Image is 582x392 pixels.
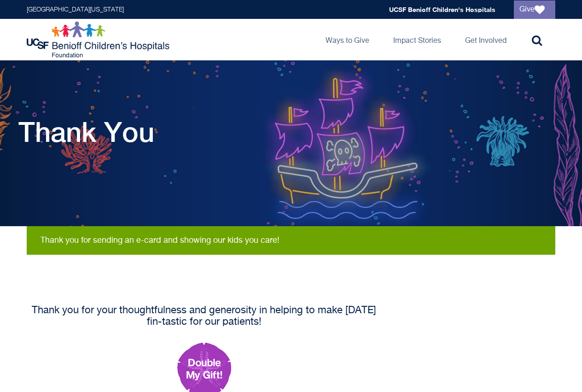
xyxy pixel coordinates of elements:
a: Ways to Give [318,19,377,60]
div: Thank you for sending an e-card and showing our kids you care! [41,235,541,246]
a: [GEOGRAPHIC_DATA][US_STATE] [27,6,124,13]
a: Get Involved [458,19,514,60]
a: UCSF Benioff Children's Hospitals [389,6,495,13]
div: Status message [27,226,555,255]
a: Impact Stories [386,19,448,60]
h1: Thank You [18,116,154,148]
a: Give [514,0,555,19]
img: Logo for UCSF Benioff Children's Hospitals Foundation [27,21,172,58]
h4: Thank you for your thoughtfulness and generosity in helping to make [DATE] fin-tastic for our pat... [27,305,381,328]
